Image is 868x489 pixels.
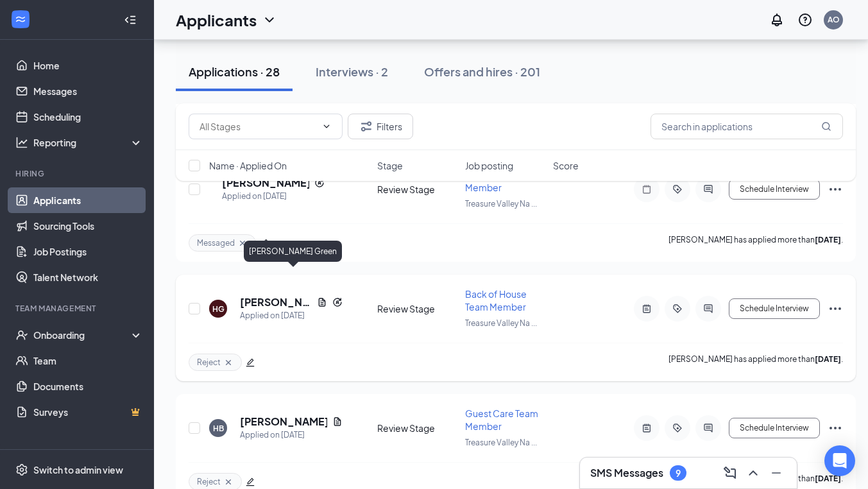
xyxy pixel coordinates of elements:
a: Scheduling [33,104,143,130]
svg: ComposeMessage [722,465,738,481]
div: Review Stage [377,422,457,434]
span: Reject [197,476,221,487]
a: Messages [33,78,143,104]
svg: Ellipses [828,420,843,436]
span: Guest Care Team Member [465,407,538,432]
input: Search in applications [651,114,843,139]
svg: ActiveChat [701,423,716,433]
span: Name · Applied On [209,159,287,172]
svg: WorkstreamLogo [14,13,27,26]
div: [PERSON_NAME] Green [244,241,342,262]
span: edit [246,358,255,367]
div: HG [212,304,225,314]
svg: Notifications [769,12,785,28]
div: Offers and hires · 201 [424,64,540,80]
svg: Cross [237,238,248,248]
b: [DATE] [815,235,841,244]
h5: [PERSON_NAME] [240,415,327,429]
svg: Document [332,416,343,427]
div: HB [213,423,224,434]
a: Talent Network [33,264,143,290]
svg: ActiveNote [639,304,654,314]
svg: ChevronDown [321,121,332,132]
svg: Ellipses [828,301,843,316]
a: Job Postings [33,239,143,264]
span: Back of House Team Member [465,288,527,313]
div: Switch to admin view [33,463,123,476]
b: [DATE] [815,474,841,483]
h1: Applicants [176,9,257,31]
span: Score [553,159,579,172]
span: edit [246,477,255,486]
div: Hiring [15,168,140,179]
div: Applied on [DATE] [240,429,343,442]
svg: ChevronUp [745,465,761,481]
div: Team Management [15,303,140,314]
p: [PERSON_NAME] has applied more than . [668,234,843,252]
svg: UserCheck [15,329,28,341]
span: Job posting [465,159,513,172]
div: Reporting [33,136,144,149]
a: Documents [33,373,143,399]
button: ComposeMessage [720,463,740,483]
svg: ActiveNote [639,423,654,433]
div: Applied on [DATE] [222,190,325,203]
svg: ChevronDown [262,12,277,28]
svg: ActiveTag [670,423,685,433]
div: Onboarding [33,329,132,341]
span: Messaged [197,237,235,248]
span: Treasure Valley Na ... [465,318,537,328]
button: ChevronUp [743,463,763,483]
b: [DATE] [815,354,841,364]
svg: ActiveChat [701,304,716,314]
svg: Settings [15,463,28,476]
svg: Analysis [15,136,28,149]
svg: Collapse [124,13,137,26]
svg: ActiveTag [670,304,685,314]
span: Stage [377,159,403,172]
div: Applied on [DATE] [240,309,343,322]
span: Treasure Valley Na ... [465,438,537,447]
svg: Reapply [332,297,343,307]
p: [PERSON_NAME] has applied more than . [668,354,843,371]
button: Filter Filters [348,114,413,139]
div: Review Stage [377,302,457,315]
a: Team [33,348,143,373]
button: Schedule Interview [729,418,820,438]
svg: Filter [359,119,374,134]
svg: Cross [223,477,234,487]
a: Home [33,53,143,78]
span: Treasure Valley Na ... [465,199,537,209]
span: edit [260,239,269,248]
div: AO [828,14,840,25]
div: 9 [676,468,681,479]
div: Applications · 28 [189,64,280,80]
a: SurveysCrown [33,399,143,425]
svg: Cross [223,357,234,368]
h3: SMS Messages [590,466,663,480]
input: All Stages [200,119,316,133]
button: Minimize [766,463,787,483]
svg: MagnifyingGlass [821,121,831,132]
a: Applicants [33,187,143,213]
div: Interviews · 2 [316,64,388,80]
h5: [PERSON_NAME] Green [240,295,312,309]
svg: Minimize [769,465,784,481]
div: Open Intercom Messenger [824,445,855,476]
svg: Document [317,297,327,307]
button: Schedule Interview [729,298,820,319]
svg: QuestionInfo [797,12,813,28]
a: Sourcing Tools [33,213,143,239]
span: Reject [197,357,221,368]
